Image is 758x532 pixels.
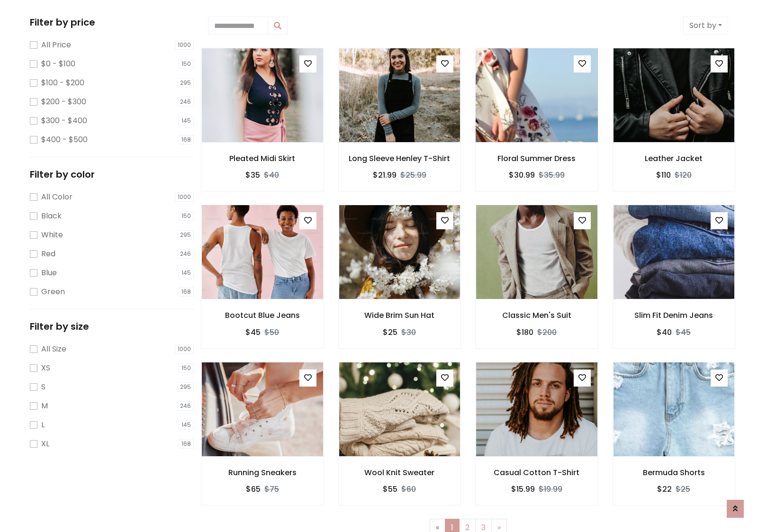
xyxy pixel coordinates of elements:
h6: Long Sleeve Henley T-Shirt [339,154,461,163]
h6: $40 [657,328,672,337]
label: $0 - $100 [41,58,75,70]
label: White [41,229,63,241]
label: L [41,419,45,431]
h6: Running Sneakers [201,468,324,477]
h5: Filter by color [30,169,194,180]
h6: $30.99 [509,171,535,180]
h6: Wool Knit Sweater [339,468,461,477]
h6: Pleated Midi Skirt [201,154,324,163]
span: 246 [177,401,194,411]
label: $300 - $400 [41,115,87,126]
label: Black [41,210,62,222]
del: $40 [264,170,279,180]
span: 145 [179,116,194,126]
del: $120 [675,170,692,180]
h6: Bermuda Shorts [613,468,735,477]
h6: Bootcut Blue Jeans [201,311,324,320]
span: 295 [177,78,194,88]
span: 150 [179,363,194,373]
span: 150 [179,59,194,69]
h6: Slim Fit Denim Jeans [613,311,735,320]
label: M [41,400,48,412]
label: $400 - $500 [41,134,88,145]
label: All Price [41,39,71,51]
span: 246 [177,97,194,107]
h6: $21.99 [373,171,397,180]
button: Sort by [683,17,728,35]
label: $200 - $300 [41,96,86,108]
h6: $15.99 [511,485,535,494]
span: 145 [179,420,194,430]
span: 168 [179,135,194,144]
h6: $55 [383,485,397,494]
h6: $35 [245,171,260,180]
h6: Classic Men's Suit [476,311,598,320]
h6: Floral Summer Dress [476,154,598,163]
del: $35.99 [539,170,565,180]
del: $19.99 [539,484,562,495]
h6: $45 [245,328,261,337]
span: 168 [179,439,194,449]
del: $50 [264,327,279,338]
span: 295 [177,230,194,240]
label: XS [41,362,50,374]
span: 246 [177,249,194,259]
h6: $22 [657,485,672,494]
span: 1000 [175,40,194,50]
del: $45 [676,327,691,338]
h6: $25 [383,328,397,337]
label: Blue [41,267,57,279]
h6: Wide Brim Sun Hat [339,311,461,320]
label: $100 - $200 [41,77,84,89]
h6: $65 [246,485,261,494]
label: XL [41,438,49,450]
label: Red [41,248,55,260]
del: $25 [676,484,690,495]
del: $25.99 [400,170,426,180]
label: All Color [41,191,72,203]
h6: $180 [516,328,533,337]
h6: $110 [656,171,671,180]
span: 145 [179,268,194,278]
h6: Casual Cotton T-Shirt [476,468,598,477]
label: All Size [41,343,66,355]
del: $200 [537,327,557,338]
label: Green [41,286,65,298]
span: 168 [179,287,194,297]
del: $75 [264,484,279,495]
label: S [41,381,45,393]
del: $30 [401,327,416,338]
span: 150 [179,211,194,221]
span: 1000 [175,192,194,202]
h5: Filter by size [30,321,194,332]
span: 295 [177,382,194,392]
del: $60 [401,484,416,495]
h5: Filter by price [30,17,194,28]
h6: Leather Jacket [613,154,735,163]
span: 1000 [175,344,194,354]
